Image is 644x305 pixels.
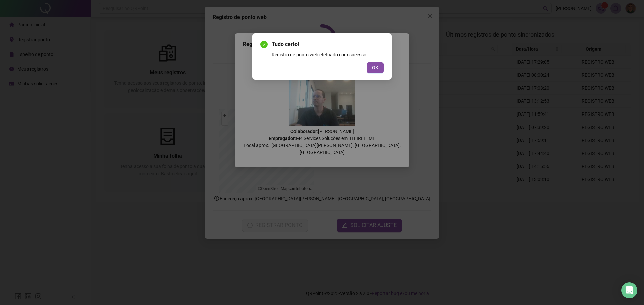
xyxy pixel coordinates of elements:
div: Open Intercom Messenger [621,282,637,298]
button: OK [367,62,384,73]
span: OK [372,64,378,71]
span: Tudo certo! [272,40,384,48]
span: check-circle [260,41,268,48]
div: Registro de ponto web efetuado com sucesso. [272,51,384,58]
